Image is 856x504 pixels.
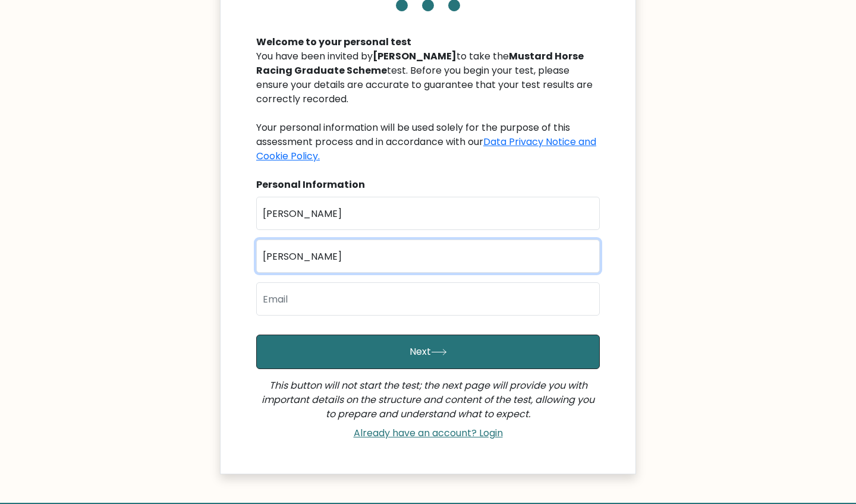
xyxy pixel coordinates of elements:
input: Last name [256,240,600,273]
button: Next [256,335,600,369]
div: You have been invited by to take the test. Before you begin your test, please ensure your details... [256,49,600,163]
b: Mustard Horse Racing Graduate Scheme [256,49,584,77]
input: First name [256,197,600,230]
a: Data Privacy Notice and Cookie Policy. [256,135,596,163]
input: Email [256,282,600,316]
div: Welcome to your personal test [256,35,600,49]
a: Already have an account? Login [349,426,508,440]
div: Personal Information [256,178,600,192]
i: This button will not start the test; the next page will provide you with important details on the... [262,379,594,421]
b: [PERSON_NAME] [373,49,457,63]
